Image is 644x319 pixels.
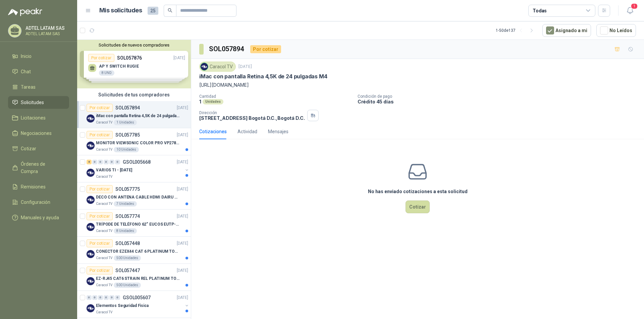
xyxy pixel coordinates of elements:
[87,142,95,150] img: Company Logo
[87,196,95,204] img: Company Logo
[8,50,69,63] a: Inicio
[21,183,46,190] span: Remisiones
[96,167,132,173] p: VARIOS TI - [DATE]
[177,105,188,111] p: [DATE]
[77,88,191,101] div: Solicitudes de tus compradores
[115,295,120,300] div: 0
[199,115,305,121] p: [STREET_ADDRESS] Bogotá D.C. , Bogotá D.C.
[123,160,151,164] p: GSOL005668
[114,147,139,152] div: 10 Unidades
[87,295,92,300] div: 0
[114,283,141,288] div: 500 Unidades
[8,211,69,224] a: Manuales y ayuda
[358,94,641,99] p: Condición de pago
[8,158,69,178] a: Órdenes de Compra
[8,142,69,155] a: Cotizar
[8,96,69,109] a: Solicitudes
[96,201,112,207] p: Caracol TV
[77,264,191,291] a: Por cotizarSOL057447[DATE] Company LogoEZ-RJ45 CAT6 STRAIN REL PLATINUM TOOLSCaracol TV500 Unidades
[114,120,137,125] div: 1 Unidades
[496,25,537,36] div: 1 - 50 de 137
[99,6,142,15] h1: Mis solicitudes
[533,7,547,14] div: Todas
[21,83,36,91] span: Tareas
[96,113,179,119] p: iMac con pantalla Retina 4,5K de 24 pulgadas M4
[77,101,191,128] a: Por cotizarSOL057894[DATE] Company LogoiMac con pantalla Retina 4,5K de 24 pulgadas M4Caracol TV1...
[201,63,208,70] img: Company Logo
[199,99,201,104] p: 1
[87,239,113,247] div: Por cotizar
[115,241,140,246] p: SOL057448
[21,160,63,175] span: Órdenes de Compra
[80,43,188,48] button: Solicitudes de nuevos compradores
[238,64,252,70] p: [DATE]
[168,8,172,13] span: search
[115,160,120,164] div: 0
[96,283,112,288] p: Caracol TV
[77,182,191,210] a: Por cotizarSOL057775[DATE] Company LogoDECO CON ANTENA CABLE HDMI DAIRU DR90014Caracol TV7 Unidades
[92,295,97,300] div: 0
[21,198,50,206] span: Configuración
[96,255,112,261] p: Caracol TV
[148,7,158,15] span: 25
[8,111,69,124] a: Licitaciones
[96,120,112,125] p: Caracol TV
[87,212,113,220] div: Por cotizar
[542,24,591,37] button: Asignado a mi
[177,159,188,165] p: [DATE]
[199,128,227,135] div: Cotizaciones
[87,160,92,164] div: 8
[8,196,69,209] a: Configuración
[123,295,151,300] p: GSOL005607
[96,194,179,201] p: DECO CON ANTENA CABLE HDMI DAIRU DR90014
[21,214,59,221] span: Manuales y ayuda
[96,248,179,255] p: CONECTOR EZEX44 CAT 6 PLATINUM TOOLS
[87,114,95,123] img: Company Logo
[21,53,32,60] span: Inicio
[25,26,67,30] p: ADTEL LATAM SAS
[115,105,140,110] p: SOL057894
[21,99,44,106] span: Solicitudes
[358,99,641,104] p: Crédito 45 días
[8,81,69,93] a: Tareas
[8,180,69,193] a: Remisiones
[631,3,638,9] span: 1
[203,99,223,104] div: Unidades
[177,213,188,220] p: [DATE]
[87,266,113,274] div: Por cotizar
[250,45,281,53] div: Por cotizar
[209,44,245,54] h3: SOL057894
[87,158,190,179] a: 8 0 0 0 0 0 GSOL005668[DATE] Company LogoVARIOS TI - [DATE]Caracol TV
[87,185,113,193] div: Por cotizar
[177,267,188,274] p: [DATE]
[109,295,114,300] div: 0
[114,228,137,234] div: 8 Unidades
[96,303,149,309] p: Elementos Seguridad Fisica
[96,140,179,146] p: MONITOR VIEWSONIC COLOR PRO VP2786-4K
[199,110,305,115] p: Dirección
[368,188,468,195] h3: No has enviado cotizaciones a esta solicitud
[406,201,430,213] button: Cotizar
[87,169,95,177] img: Company Logo
[8,8,42,16] img: Logo peakr
[114,201,137,207] div: 7 Unidades
[8,65,69,78] a: Chat
[624,5,636,17] button: 1
[104,295,109,300] div: 0
[199,73,327,80] p: iMac con pantalla Retina 4,5K de 24 pulgadas M4
[87,277,95,285] img: Company Logo
[199,81,636,89] p: [URL][DOMAIN_NAME]
[98,160,103,164] div: 0
[98,295,103,300] div: 0
[25,32,67,36] p: ADTEL LATAM SAS
[199,94,352,99] p: Cantidad
[114,255,141,261] div: 500 Unidades
[115,133,140,137] p: SOL057785
[96,147,112,152] p: Caracol TV
[21,114,46,122] span: Licitaciones
[115,214,140,219] p: SOL057774
[115,187,140,191] p: SOL057775
[87,131,113,139] div: Por cotizar
[268,128,288,135] div: Mensajes
[77,128,191,155] a: Por cotizarSOL057785[DATE] Company LogoMONITOR VIEWSONIC COLOR PRO VP2786-4KCaracol TV10 Unidades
